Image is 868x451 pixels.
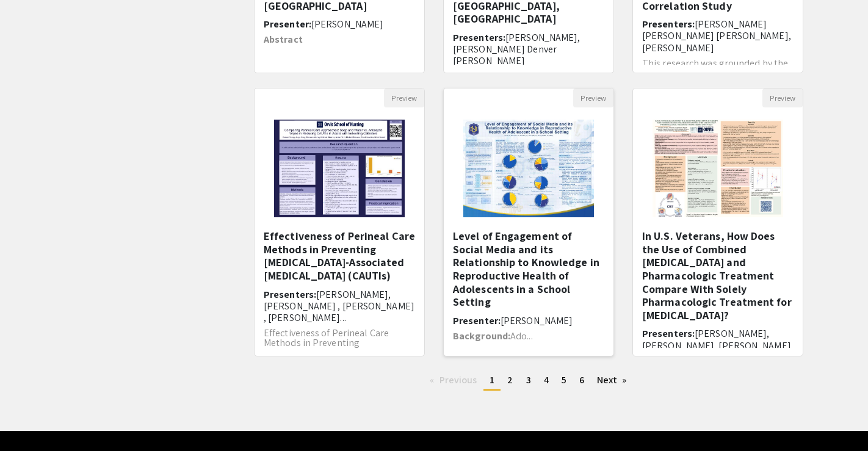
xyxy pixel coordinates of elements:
span: 5 [562,373,566,386]
button: Preview [573,88,613,107]
span: [PERSON_NAME], [PERSON_NAME], [PERSON_NAME], [PERSON_NAME], T... [642,327,794,363]
a: Next page [591,371,633,389]
h6: Presenter: [264,18,415,30]
h6: Presenters: [642,328,794,363]
span: Previous [439,373,477,386]
span: 6 [579,373,584,386]
div: Open Presentation <p>In U.S. Veterans, How Does the Use of Combined Psychotherapy and Pharmacolog... [632,88,803,356]
h6: Presenters: [453,32,604,67]
span: 1 [490,373,494,386]
p: This research was grounded by the continuous evolution of the healthcare system, marked by increa... [642,59,794,107]
span: [PERSON_NAME], [PERSON_NAME] Denver [PERSON_NAME] [453,31,580,67]
h5: Level of Engagement of Social Media and its Relationship to Knowledge in Reproductive Health of A... [453,229,604,309]
img: <p>Level of Engagement of Social Media and its Relationship to Knowledge in Reproductive Health o... [451,107,606,229]
span: [PERSON_NAME] [PERSON_NAME] [PERSON_NAME], [PERSON_NAME] [642,18,791,54]
h6: Presenters: [642,18,794,54]
p: Ado... [453,331,604,341]
span: [PERSON_NAME] [311,18,383,31]
span: [PERSON_NAME], [PERSON_NAME] , [PERSON_NAME] , [PERSON_NAME]... [264,288,414,324]
strong: Abstract [264,33,303,46]
ul: Pagination [254,371,803,391]
strong: Background: [453,330,510,342]
img: <p>Effectiveness of Perineal Care Methods in Preventing Catheter-Associated Urinary Tract&nbsp;</... [262,107,416,229]
p: Effectiveness of Perineal Care Methods in Preventing [MEDICAL_DATA]-Associated Urinary Tract [264,328,415,367]
h5: In U.S. Veterans, How Does the Use of Combined [MEDICAL_DATA] and Pharmacologic Treatment Compare... [642,229,794,322]
img: <p>In U.S. Veterans, How Does the Use of Combined Psychotherapy and Pharmacologic Treatment Compa... [640,107,795,229]
button: Preview [762,88,803,107]
span: [PERSON_NAME] [501,314,573,327]
h5: Effectiveness of Perineal Care Methods in Preventing [MEDICAL_DATA]-Associated [MEDICAL_DATA] (CA... [264,229,415,282]
h6: Presenters: [264,289,415,324]
iframe: Chat [9,396,52,442]
button: Preview [384,88,424,107]
span: 3 [526,373,531,386]
span: 4 [544,373,549,386]
span: 2 [507,373,513,386]
h6: Presenter: [453,315,604,327]
div: Open Presentation <p>Effectiveness of Perineal Care Methods in Preventing Catheter-Associated Uri... [254,88,425,356]
div: Open Presentation <p>Level of Engagement of Social Media and its Relationship to Knowledge in Rep... [443,88,614,356]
